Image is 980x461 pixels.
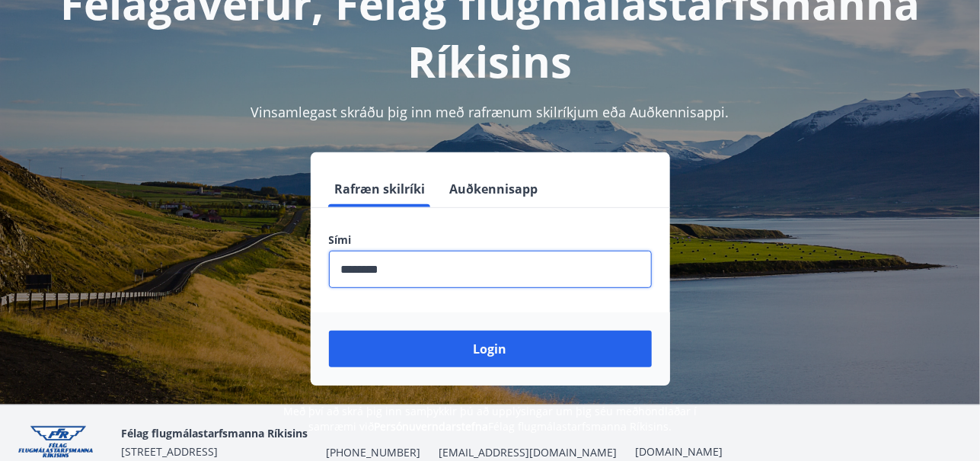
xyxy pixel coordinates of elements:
[121,426,308,440] span: Félag flugmálastarfsmanna Ríkisins
[439,445,617,460] span: [EMAIL_ADDRESS][DOMAIN_NAME]
[329,331,652,367] button: Login
[18,426,109,459] img: jpzx4QWYf4KKDRVudBx9Jb6iv5jAOT7IkiGygIXa.png
[329,171,432,207] button: Rafræn skilríki
[329,232,652,248] label: Sími
[374,419,488,434] a: Persónuverndarstefna
[283,404,697,434] span: Með því að skrá þig inn samþykkir þú að upplýsingar um þig séu meðhöndlaðar í samræmi við Félag f...
[635,444,723,459] a: [DOMAIN_NAME]
[121,444,218,459] span: [STREET_ADDRESS]
[251,103,729,121] span: Vinsamlegast skráðu þig inn með rafrænum skilríkjum eða Auðkennisappi.
[326,445,420,460] span: [PHONE_NUMBER]
[444,171,544,207] button: Auðkennisapp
